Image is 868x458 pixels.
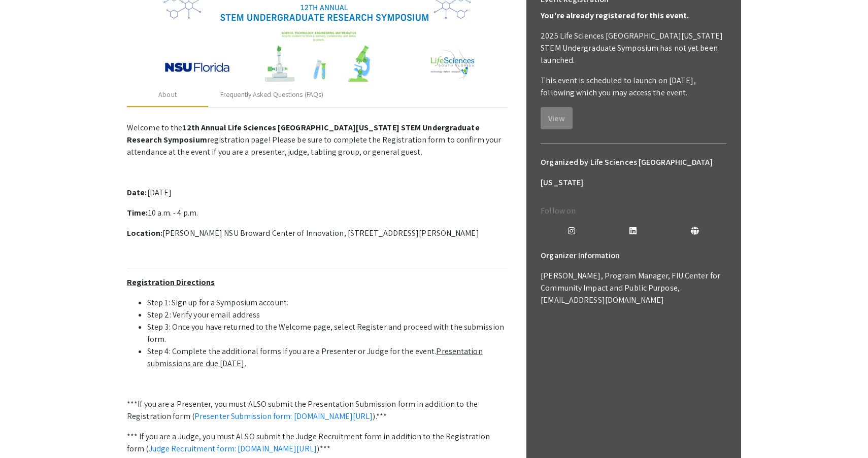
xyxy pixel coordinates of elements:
strong: Date: [127,187,147,198]
p: ***If you are a Presenter, you must ALSO submit the Presentation Submission form in addition to t... [127,398,508,422]
p: Follow on [541,205,726,217]
p: You're already registered for this event. [541,10,726,22]
h6: Organized by Life Sciences [GEOGRAPHIC_DATA][US_STATE] [541,152,726,193]
a: Presenter Submission form: [DOMAIN_NAME][URL] [194,411,373,421]
p: *** If you are a Judge, you must ALSO submit the Judge Recruitment form in addition to the Regist... [127,431,508,455]
p: [DATE] [127,187,508,199]
li: Step 1: Sign up for a Symposium account. [147,297,508,309]
u: Presentation submissions are due [DATE]. [147,346,483,369]
p: This event is scheduled to launch on [DATE], following which you may access the event. [541,75,726,99]
p: [PERSON_NAME] NSU Broward Center of Innovation, [STREET_ADDRESS][PERSON_NAME] [127,227,508,239]
li: Step 2: Verify your email address [147,309,508,321]
li: Step 3: Once you have returned to the Welcome page, select Register and proceed with the submissi... [147,321,508,345]
strong: 12th Annual Life Sciences [GEOGRAPHIC_DATA][US_STATE] STEM Undergraduate Research Symposium [127,122,480,145]
p: 10 a.m. - 4 p.m. [127,207,508,219]
a: Judge Recruitment form: [DOMAIN_NAME][URL] [149,443,317,454]
p: 2025 Life Sciences [GEOGRAPHIC_DATA][US_STATE] STEM Undergraduate Symposium has not yet been laun... [541,30,726,66]
p: [PERSON_NAME], Program Manager, FIU Center for Community Impact and Public Purpose, [EMAIL_ADDRES... [541,270,726,306]
div: About [158,89,177,100]
li: Step 4: Complete the additional forms if you are a Presenter or Judge for the event. [147,345,508,370]
h6: Organizer Information [541,245,726,266]
p: Welcome to the registration page! Please be sure to complete the Registration form to confirm you... [127,122,508,158]
strong: Location: [127,228,162,238]
u: Registration Directions [127,277,215,288]
button: View [541,107,573,129]
iframe: Chat [8,412,43,450]
strong: Time: [127,207,148,218]
div: Frequently Asked Questions (FAQs) [220,89,323,100]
